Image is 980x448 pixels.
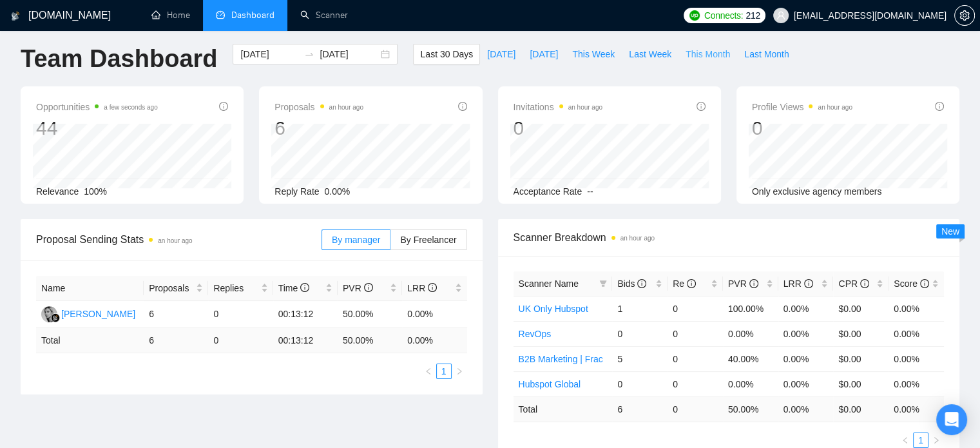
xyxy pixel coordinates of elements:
[514,396,613,422] td: Total
[480,44,523,64] button: [DATE]
[36,328,144,353] td: Total
[697,102,706,111] span: info-circle
[320,47,378,61] input: End date
[514,186,582,197] span: Acceptance Rate
[612,321,668,346] td: 0
[935,102,944,111] span: info-circle
[364,283,373,292] span: info-circle
[568,104,602,111] time: an hour ago
[723,321,778,346] td: 0.00%
[304,49,314,59] span: swap-right
[144,276,208,301] th: Proposals
[833,371,889,396] td: $0.00
[452,364,467,379] button: right
[36,231,322,248] span: Proposal Sending Stats
[61,307,135,321] div: [PERSON_NAME]
[689,10,700,21] img: upwork-logo.png
[274,186,319,197] span: Reply Rate
[745,8,760,23] span: 212
[898,433,913,448] li: Previous Page
[343,283,373,293] span: PVR
[617,278,646,289] span: Bids
[36,276,144,301] th: Name
[941,226,959,237] span: New
[737,44,796,64] button: Last Month
[778,396,834,422] td: 0.00 %
[329,104,363,111] time: an hour ago
[913,433,928,448] li: 1
[273,301,338,328] td: 00:13:12
[400,235,456,245] span: By Freelancer
[723,296,778,321] td: 100.00%
[955,10,974,21] span: setting
[151,10,190,21] a: homeHome
[216,10,225,19] span: dashboard
[421,364,436,379] li: Previous Page
[889,346,944,371] td: 0.00%
[104,104,157,111] time: a few seconds ago
[612,296,668,321] td: 1
[954,10,975,21] a: setting
[744,47,789,61] span: Last Month
[818,104,852,111] time: an hour ago
[514,99,602,115] span: Invitations
[21,44,217,74] h1: Team Dashboard
[620,235,655,242] time: an hour ago
[158,237,192,244] time: an hour ago
[833,296,889,321] td: $0.00
[456,367,463,375] span: right
[213,281,258,295] span: Replies
[928,433,944,448] li: Next Page
[530,47,558,61] span: [DATE]
[436,364,452,379] li: 1
[36,116,158,141] div: 44
[723,346,778,371] td: 40.00%
[402,328,466,353] td: 0.00 %
[274,99,363,115] span: Proposals
[565,44,622,64] button: This Week
[41,306,57,322] img: IY
[413,44,480,64] button: Last 30 Days
[686,47,730,61] span: This Month
[487,47,515,61] span: [DATE]
[519,379,581,389] a: Hubspot Global
[407,283,437,293] span: LRR
[804,279,813,288] span: info-circle
[273,328,338,353] td: 00:13:12
[300,283,309,292] span: info-circle
[723,396,778,422] td: 50.00 %
[274,116,363,141] div: 6
[338,328,402,353] td: 50.00 %
[208,328,273,353] td: 0
[84,186,107,197] span: 100%
[860,279,869,288] span: info-circle
[587,186,593,197] span: --
[687,279,696,288] span: info-circle
[833,321,889,346] td: $0.00
[51,313,60,322] img: gigradar-bm.png
[833,346,889,371] td: $0.00
[752,99,852,115] span: Profile Views
[776,11,785,20] span: user
[778,346,834,371] td: 0.00%
[338,301,402,328] td: 50.00%
[673,278,696,289] span: Re
[612,396,668,422] td: 6
[668,346,723,371] td: 0
[599,280,607,287] span: filter
[519,278,579,289] span: Scanner Name
[622,44,678,64] button: Last Week
[437,364,451,378] a: 1
[572,47,615,61] span: This Week
[889,396,944,422] td: 0.00 %
[519,329,552,339] a: RevOps
[420,47,473,61] span: Last 30 Days
[629,47,671,61] span: Last Week
[612,371,668,396] td: 0
[920,279,929,288] span: info-circle
[36,99,158,115] span: Opportunities
[36,186,79,197] span: Relevance
[932,436,940,444] span: right
[149,281,193,295] span: Proposals
[612,346,668,371] td: 5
